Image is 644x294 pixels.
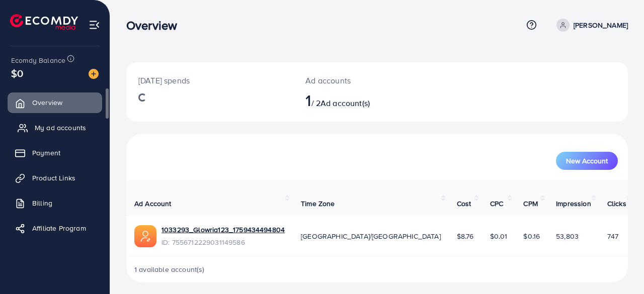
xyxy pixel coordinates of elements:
span: $0.01 [490,231,508,241]
a: 1033293_Glowria123_1759434494804 [162,225,285,235]
span: Billing [32,198,52,208]
p: Ad accounts [305,74,407,86]
span: $8.76 [457,231,474,241]
span: 53,803 [556,231,579,241]
span: New Account [566,157,608,164]
span: Impression [556,199,591,209]
span: Overview [32,97,62,108]
span: Payment [32,148,60,158]
h2: / 2 [305,90,407,110]
a: Overview [8,92,102,113]
img: ic-ads-acc.e4c84228.svg [134,225,156,247]
h3: Overview [126,18,185,33]
span: 1 available account(s) [134,264,205,274]
p: [DATE] spends [138,74,281,86]
a: Payment [8,143,102,163]
span: Clicks [607,199,626,209]
img: menu [89,19,100,31]
a: Product Links [8,168,102,188]
span: Ad Account [134,199,172,209]
span: $0 [11,66,23,80]
span: Affiliate Program [32,223,86,233]
span: My ad accounts [35,123,86,133]
span: CPM [523,199,537,209]
img: logo [10,14,78,30]
button: New Account [556,152,618,170]
span: Ecomdy Balance [11,55,65,65]
a: Affiliate Program [8,218,102,238]
span: Cost [457,199,471,209]
span: Time Zone [301,199,335,209]
span: $0.16 [523,231,540,241]
span: [GEOGRAPHIC_DATA]/[GEOGRAPHIC_DATA] [301,231,441,241]
span: Product Links [32,173,75,183]
span: 747 [607,231,618,241]
span: Ad account(s) [320,97,370,109]
a: My ad accounts [8,118,102,138]
span: 1 [305,88,311,112]
span: CPC [490,199,503,209]
img: image [89,69,99,79]
a: Billing [8,193,102,213]
span: ID: 7556712229031149586 [162,237,285,247]
a: [PERSON_NAME] [552,19,628,32]
p: [PERSON_NAME] [574,19,628,31]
